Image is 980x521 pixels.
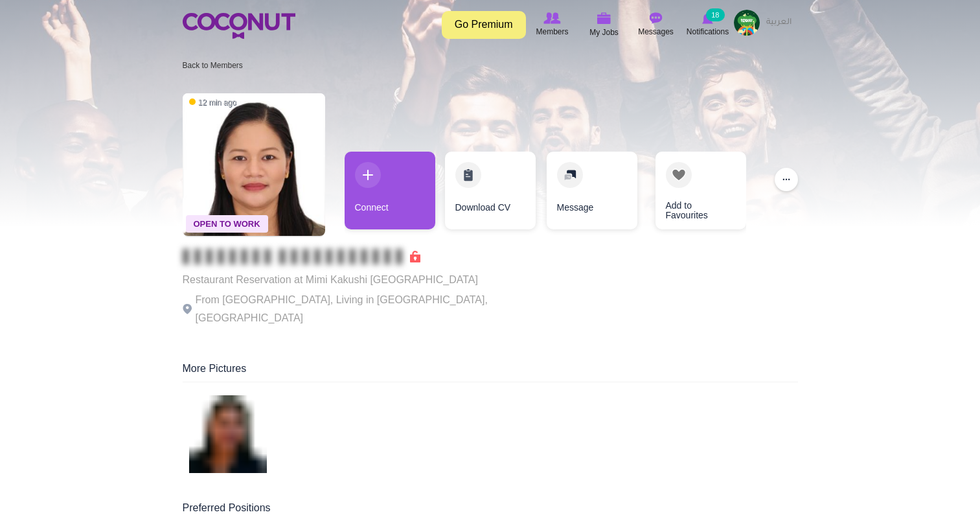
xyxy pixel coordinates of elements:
[183,291,539,327] p: From [GEOGRAPHIC_DATA], Living in [GEOGRAPHIC_DATA], [GEOGRAPHIC_DATA]
[183,271,539,289] p: Restaurant Reservation at Mimi Kakushi [GEOGRAPHIC_DATA]
[646,152,736,236] div: 4 / 4
[183,61,243,70] a: Back to Members
[186,215,268,233] span: Open To Work
[345,152,435,236] div: 1 / 4
[589,26,619,39] span: My Jobs
[760,10,798,36] a: العربية
[630,10,682,40] a: Messages Messages
[536,25,568,38] span: Members
[702,12,713,24] img: Notifications
[638,25,674,38] span: Messages
[543,12,560,24] img: Browse Members
[527,10,578,40] a: Browse Members Members
[445,152,536,229] a: Download CV
[655,152,746,229] a: Add to Favourites
[775,168,798,191] button: ...
[687,25,729,38] span: Notifications
[545,152,636,236] div: 3 / 4
[650,12,663,24] img: Messages
[183,362,798,382] div: More Pictures
[183,250,420,263] span: Connect to Unlock the Profile
[189,97,236,108] span: 12 min ago
[547,152,637,229] a: Message
[578,10,630,40] a: My Jobs My Jobs
[345,152,435,229] a: Connect
[445,152,536,236] div: 2 / 4
[597,12,611,24] img: My Jobs
[682,10,734,40] a: Notifications Notifications 18
[706,8,724,21] small: 18
[442,11,526,39] a: Go Premium
[183,13,295,39] img: Home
